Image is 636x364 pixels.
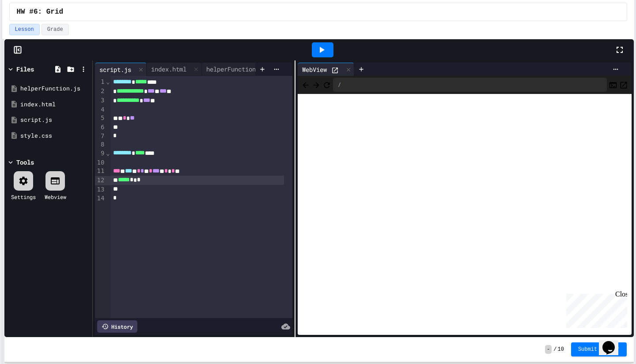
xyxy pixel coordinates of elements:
div: Webview [45,193,66,201]
div: WebView [298,63,354,76]
div: 11 [95,167,106,176]
div: helperFunction.js [202,63,282,76]
button: Grade [42,24,69,35]
div: script.js [95,63,147,76]
div: Files [16,64,34,74]
div: 14 [95,194,106,203]
div: History [97,320,137,333]
div: helperFunction.js [202,64,271,74]
div: style.css [20,131,89,140]
button: Submit Answer [571,342,627,356]
div: script.js [95,65,136,74]
span: Forward [312,79,321,90]
span: 10 [557,346,564,353]
span: - [545,345,552,354]
div: Tools [16,158,34,167]
button: Open in new tab [619,79,628,90]
div: 10 [95,158,106,167]
span: HW #6: Grid [17,7,64,17]
div: 5 [95,114,106,123]
button: Console [609,79,617,90]
div: Settings [11,193,36,201]
div: 2 [95,87,106,96]
div: WebView [298,65,331,74]
button: Refresh [322,79,331,90]
div: index.html [147,64,191,74]
div: 12 [95,176,106,185]
div: 3 [95,96,106,105]
div: / [333,78,607,92]
div: helperFunction.js [20,84,89,93]
div: 1 [95,78,106,87]
span: Fold line [106,78,110,85]
iframe: Web Preview [298,94,632,335]
div: 13 [95,185,106,194]
iframe: chat widget [563,290,627,328]
div: 6 [95,123,106,132]
iframe: chat widget [599,329,627,355]
button: Lesson [9,24,40,35]
div: 4 [95,105,106,114]
div: index.html [20,100,89,109]
div: script.js [20,116,89,124]
span: / [553,346,556,353]
div: index.html [147,63,202,76]
div: 9 [95,149,106,158]
div: 7 [95,132,106,141]
div: Chat with us now!Close [4,4,61,56]
span: Submit Answer [578,346,620,353]
span: Back [301,79,310,90]
div: 8 [95,140,106,149]
span: Fold line [106,150,110,157]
